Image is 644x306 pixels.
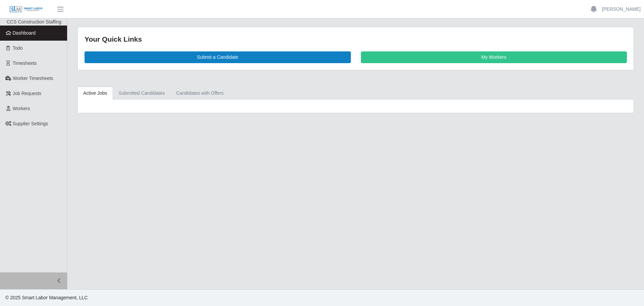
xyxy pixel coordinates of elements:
span: Todo [13,45,23,51]
a: My Workers [361,51,627,63]
div: Your Quick Links [85,34,627,45]
span: Timesheets [13,60,37,66]
img: SLM Logo [9,6,43,13]
span: Dashboard [13,30,36,36]
a: [PERSON_NAME] [602,6,641,13]
a: Candidates with Offers [170,87,229,100]
span: Supplier Settings [13,121,48,126]
span: CCS Construction Staffing [7,19,61,25]
a: Submit a Candidate [85,51,351,63]
span: Job Requests [13,91,42,96]
a: Submitted Candidates [113,87,171,100]
span: © 2025 Smart Labor Management, LLC [5,295,88,300]
a: Active Jobs [77,87,113,100]
span: Worker Timesheets [13,76,53,81]
span: Workers [13,106,30,111]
